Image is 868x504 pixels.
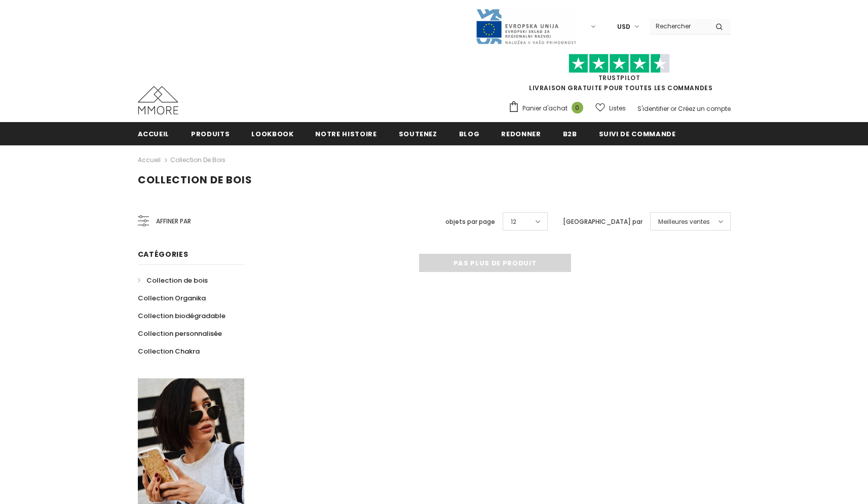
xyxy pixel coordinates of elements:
[138,129,170,139] span: Accueil
[138,307,225,325] a: Collection biodégradable
[658,217,710,227] span: Meilleures ventes
[251,122,293,145] a: Lookbook
[678,104,731,113] a: Créez un compte
[138,173,252,187] span: Collection de bois
[569,54,670,73] img: Faites confiance aux étoiles pilotes
[138,272,208,289] a: Collection de bois
[138,329,222,338] span: Collection personnalisée
[670,104,676,113] span: or
[650,19,708,33] input: Search Site
[508,101,588,116] a: Panier d'achat 0
[191,122,230,145] a: Produits
[156,216,191,227] span: Affiner par
[563,122,577,145] a: B2B
[170,156,225,164] a: Collection de bois
[459,129,480,139] span: Blog
[598,73,640,82] a: TrustPilot
[572,102,583,113] span: 0
[138,346,200,356] span: Collection Chakra
[508,58,731,92] span: LIVRAISON GRATUITE POUR TOUTES LES COMMANDES
[501,129,541,139] span: Redonner
[522,103,568,113] span: Panier d'achat
[595,99,626,117] a: Listes
[475,8,577,45] img: Javni Razpis
[637,104,669,113] a: S'identifier
[191,129,230,139] span: Produits
[146,276,208,285] span: Collection de bois
[315,129,376,139] span: Notre histoire
[563,217,643,227] label: [GEOGRAPHIC_DATA] par
[599,122,676,145] a: Suivi de commande
[138,342,200,360] a: Collection Chakra
[609,103,626,113] span: Listes
[399,122,437,145] a: soutenez
[599,129,676,139] span: Suivi de commande
[445,217,495,227] label: objets par page
[138,325,222,342] a: Collection personnalisée
[511,217,516,227] span: 12
[138,293,206,303] span: Collection Organika
[475,22,577,30] a: Javni Razpis
[138,249,188,259] span: Catégories
[399,129,437,139] span: soutenez
[315,122,376,145] a: Notre histoire
[138,86,178,114] img: Cas MMORE
[501,122,541,145] a: Redonner
[251,129,293,139] span: Lookbook
[138,154,161,166] a: Accueil
[563,129,577,139] span: B2B
[459,122,480,145] a: Blog
[138,311,225,321] span: Collection biodégradable
[138,289,206,307] a: Collection Organika
[138,122,170,145] a: Accueil
[617,22,630,32] span: USD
